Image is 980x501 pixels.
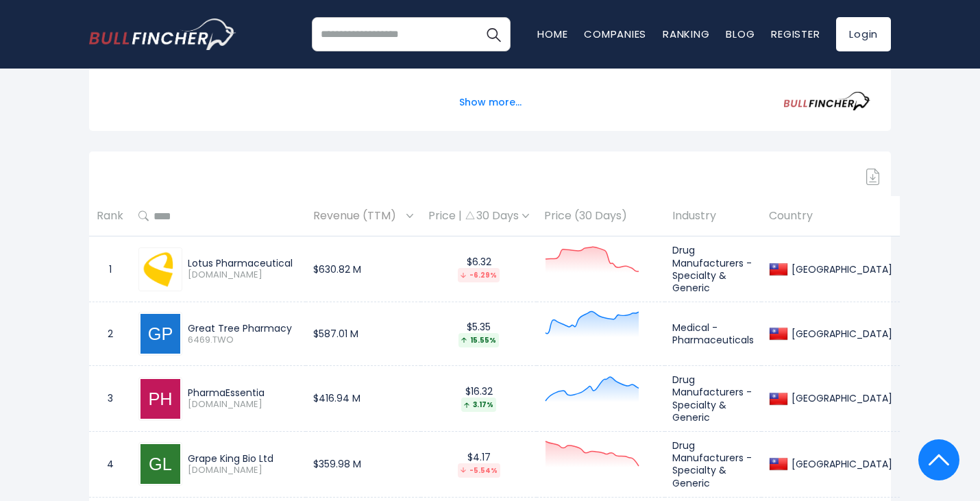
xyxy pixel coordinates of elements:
a: Companies [584,27,646,41]
span: Revenue (TTM) [313,206,403,227]
a: Login [836,17,891,51]
td: $416.94 M [306,366,421,432]
td: 4 [89,431,131,497]
div: $6.32 [428,256,529,282]
th: Industry [665,196,761,236]
img: bullfincher logo [89,19,236,50]
button: Search [476,17,511,51]
td: Drug Manufacturers - Specialty & Generic [665,236,761,302]
td: $630.82 M [306,236,421,302]
td: 1 [89,236,131,302]
div: 3.17% [461,398,496,412]
span: [DOMAIN_NAME] [188,465,298,476]
div: -6.29% [458,268,500,282]
td: $359.98 M [306,431,421,497]
td: Drug Manufacturers - Specialty & Generic [665,366,761,432]
div: [GEOGRAPHIC_DATA] [788,263,892,276]
td: Drug Manufacturers - Specialty & Generic [665,431,761,497]
span: 6469.TWO [188,334,298,346]
div: [GEOGRAPHIC_DATA] [788,328,892,340]
th: Rank [89,196,131,236]
button: Show more... [451,91,530,114]
div: $5.35 [428,321,529,347]
span: [DOMAIN_NAME] [188,399,298,411]
div: $16.32 [428,385,529,412]
td: $587.01 M [306,302,421,366]
div: Great Tree Pharmacy [188,322,298,334]
a: Blog [726,27,755,41]
div: Price | 30 Days [428,209,529,223]
div: [GEOGRAPHIC_DATA] [788,392,892,404]
a: Go to homepage [89,19,236,50]
div: PharmaEssentia [188,387,298,399]
th: Price (30 Days) [537,196,665,236]
div: 15.55% [458,333,499,347]
div: [GEOGRAPHIC_DATA] [788,458,892,470]
td: 3 [89,366,131,432]
img: 1795.TW.png [140,249,180,289]
div: $4.17 [428,451,529,478]
a: Register [771,27,820,41]
div: Grape King Bio Ltd [188,452,298,465]
td: Medical - Pharmaceuticals [665,302,761,366]
a: Ranking [663,27,709,41]
div: -5.54% [458,463,500,478]
span: [DOMAIN_NAME] [188,269,298,281]
td: 2 [89,302,131,366]
a: Home [537,27,567,41]
div: Lotus Pharmaceutical [188,257,298,269]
